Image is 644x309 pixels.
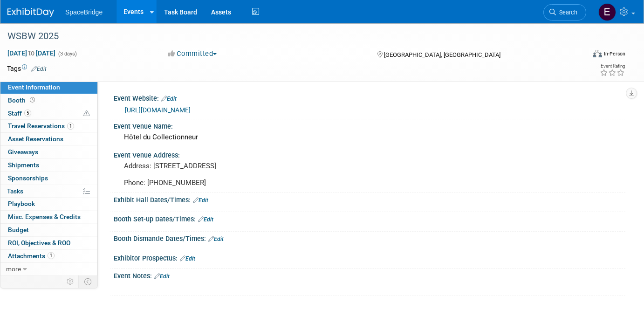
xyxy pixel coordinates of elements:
span: Asset Reservations [8,135,63,143]
span: Tasks [7,187,23,195]
a: Staff5 [0,107,97,120]
img: Format-Inperson.png [593,50,602,57]
span: Event Information [8,83,60,91]
div: Exhibitor Prospectus: [114,251,625,263]
a: Playbook [0,198,97,210]
a: Search [543,4,586,21]
pre: Address: [STREET_ADDRESS] Phone: [PHONE_NUMBER] [124,162,317,187]
div: Event Website: [114,91,625,103]
td: Tags [7,64,47,73]
a: Travel Reservations1 [0,120,97,132]
a: [URL][DOMAIN_NAME] [125,106,191,114]
button: Committed [165,49,220,59]
div: Event Notes: [114,269,625,281]
a: more [0,263,97,275]
a: Edit [198,216,213,223]
span: Budget [8,226,29,233]
a: ROI, Objectives & ROO [0,237,97,249]
span: more [6,265,21,273]
a: Edit [154,273,170,280]
span: Potential Scheduling Conflict -- at least one attendee is tagged in another overlapping event. [83,110,90,118]
div: Exhibit Hall Dates/Times: [114,193,625,205]
div: Event Rating [600,64,625,69]
span: ROI, Objectives & ROO [8,239,70,247]
span: [GEOGRAPHIC_DATA], [GEOGRAPHIC_DATA] [384,51,500,58]
a: Edit [193,197,208,204]
div: WSBW 2025 [4,28,573,45]
a: Edit [208,236,224,242]
span: 1 [67,123,74,130]
span: 1 [48,252,55,259]
span: (3 days) [57,51,77,57]
a: Sponsorships [0,172,97,185]
span: Booth [8,96,37,104]
div: Booth Dismantle Dates/Times: [114,232,625,244]
span: Search [556,9,577,16]
a: Shipments [0,159,97,172]
span: Staff [8,110,31,117]
div: Event Venue Name: [114,119,625,131]
span: 5 [24,110,31,117]
div: Booth Set-up Dates/Times: [114,212,625,224]
span: [DATE] [DATE] [7,49,56,57]
img: Elizabeth Gelerman [598,3,616,21]
div: Event Format [534,48,625,62]
img: ExhibitDay [7,8,54,17]
a: Giveaways [0,146,97,158]
span: Misc. Expenses & Credits [8,213,81,220]
a: Booth [0,94,97,107]
a: Attachments1 [0,250,97,262]
a: Budget [0,224,97,236]
span: Sponsorships [8,174,48,182]
span: Travel Reservations [8,122,74,130]
div: Hôtel du Collectionneur [121,130,618,144]
td: Personalize Event Tab Strip [62,275,79,288]
span: Playbook [8,200,35,207]
a: Edit [161,96,177,102]
span: Giveaways [8,148,38,156]
a: Edit [31,66,47,72]
a: Event Information [0,81,97,94]
span: SpaceBridge [65,8,103,16]
div: In-Person [603,50,625,57]
td: Toggle Event Tabs [79,275,98,288]
a: Misc. Expenses & Credits [0,211,97,223]
a: Edit [180,255,195,262]
span: Shipments [8,161,39,169]
a: Tasks [0,185,97,198]
a: Asset Reservations [0,133,97,145]
span: Attachments [8,252,55,260]
span: to [27,49,36,57]
span: Booth not reserved yet [28,96,37,103]
div: Event Venue Address: [114,148,625,160]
